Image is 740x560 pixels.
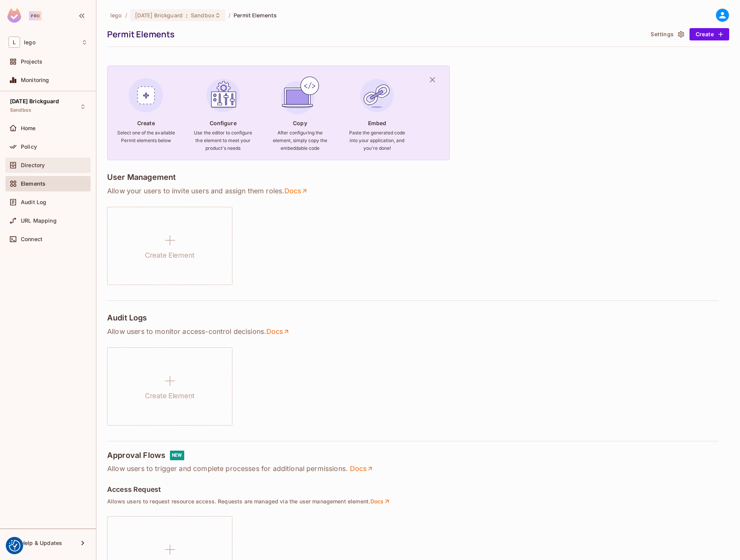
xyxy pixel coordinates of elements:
span: Projects [21,59,42,65]
img: Embed Element [356,75,398,116]
a: Docs [284,186,308,196]
span: Home [21,125,36,131]
p: Allow your users to invite users and assign them roles . [107,186,729,196]
button: Consent Preferences [9,540,20,552]
span: the active workspace [110,12,122,19]
span: Help & Updates [21,540,62,546]
h1: Create Element [145,250,195,261]
p: Allows users to request resource access. Requests are managed via the user management element . [107,498,729,505]
h1: Create Element [145,390,195,402]
span: [DATE] Brickguard [10,98,59,104]
h6: After configuring the element, simply copy the embeddable code [271,129,329,152]
a: Docs [266,327,290,336]
h4: Configure [210,119,237,127]
div: NEW [170,451,184,460]
h4: User Management [107,173,176,182]
span: Directory [21,162,45,168]
span: Permit Elements [234,12,277,19]
span: Sandbox [10,107,31,113]
h4: Approval Flows [107,451,165,460]
span: L [8,37,20,48]
span: Sandbox [191,12,215,19]
img: SReyMgAAAABJRU5ErkJggg== [7,8,21,23]
h4: Create [137,119,155,127]
span: Monitoring [21,77,49,83]
span: [DATE] Brickguard [135,12,183,19]
li: / [125,12,127,19]
span: Audit Log [21,199,46,205]
h4: Audit Logs [107,313,147,322]
span: : [185,12,188,18]
a: Docs [350,464,374,473]
h6: Use the editor to configure the element to meet your product's needs [194,129,252,152]
h4: Embed [368,119,387,127]
h6: Select one of the available Permit elements below [117,129,175,144]
p: Allow users to monitor access-control decisions . [107,327,729,336]
img: Revisit consent button [9,540,20,552]
h5: Access Request [107,486,161,493]
span: Elements [21,181,45,187]
img: Copy Element [279,75,321,116]
button: Create [690,28,729,40]
li: / [229,12,230,19]
img: Configure Element [202,75,244,116]
span: Policy [21,144,37,150]
div: Permit Elements [107,29,644,40]
h4: Copy [293,119,307,127]
p: Allow users to trigger and complete processes for additional permissions. [107,464,729,473]
a: Docs [370,498,391,505]
img: Create Element [125,75,167,116]
span: Workspace: lego [24,39,35,45]
h6: Paste the generated code into your application, and you're done! [348,129,406,152]
button: Settings [647,28,686,40]
span: URL Mapping [21,218,57,224]
span: Connect [21,236,42,242]
div: Pro [29,11,42,20]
